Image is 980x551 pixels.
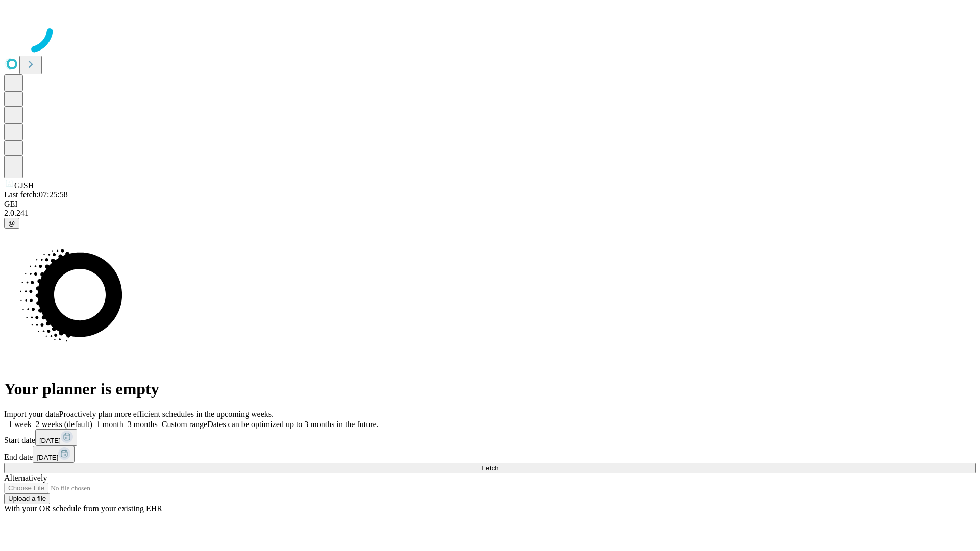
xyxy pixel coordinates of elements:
[59,410,274,418] span: Proactively plan more efficient schedules in the upcoming weeks.
[4,380,976,398] h1: Your planner is empty
[8,219,15,227] span: @
[4,410,59,418] span: Import your data
[37,454,58,461] span: [DATE]
[14,181,34,190] span: GJSH
[4,218,19,229] button: @
[36,420,92,429] span: 2 weeks (default)
[4,190,68,199] span: Last fetch: 07:25:58
[4,199,976,209] div: GEI
[4,209,976,218] div: 2.0.241
[33,446,75,463] button: [DATE]
[96,420,124,429] span: 1 month
[481,464,498,472] span: Fetch
[35,429,77,446] button: [DATE]
[207,420,378,429] span: Dates can be optimized up to 3 months in the future.
[128,420,158,429] span: 3 months
[39,437,61,444] span: [DATE]
[4,446,976,463] div: End date
[4,473,47,482] span: Alternatively
[4,429,976,446] div: Start date
[4,504,162,513] span: With your OR schedule from your existing EHR
[4,493,50,504] button: Upload a file
[162,420,207,429] span: Custom range
[4,463,976,473] button: Fetch
[8,420,32,429] span: 1 week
